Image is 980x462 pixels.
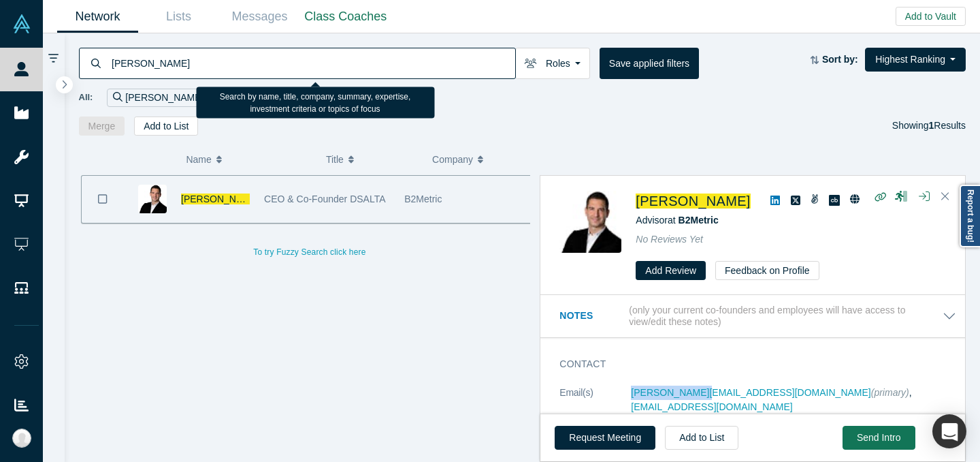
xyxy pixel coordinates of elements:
button: Feedback on Profile [715,261,819,280]
button: Title [326,145,418,174]
span: No Reviews Yet [636,234,703,245]
p: (only your current co-founders and employees will have access to view/edit these notes) [629,305,943,328]
h3: Notes [559,309,626,323]
dd: , [631,386,956,414]
button: Bookmark [82,176,124,223]
button: Name [186,145,312,174]
span: Title [326,145,344,174]
button: Merge [79,117,125,136]
img: Jon Ozdoruk's Profile Image [559,191,621,253]
button: Company [432,145,524,174]
a: Report a bug! [960,185,980,247]
a: [PERSON_NAME] [636,194,750,209]
a: Messages [219,1,300,33]
a: Lists [138,1,219,33]
div: Showing [892,117,966,136]
span: Company [432,145,473,174]
button: Highest Ranking [865,48,966,72]
dt: Email(s) [559,386,631,429]
span: (primary) [871,387,909,398]
button: Roles [515,48,590,79]
button: To try Fuzzy Search click here [244,243,375,261]
h3: Contact [559,357,937,371]
img: Ally Hoang's Account [12,429,31,448]
button: Add to Vault [896,7,966,26]
div: [PERSON_NAME] [107,89,220,107]
button: Save applied filters [600,48,699,79]
button: Request Meeting [555,426,655,450]
span: Results [929,120,966,131]
a: [PERSON_NAME][EMAIL_ADDRESS][DOMAIN_NAME] [631,387,870,398]
img: Jon Ozdoruk's Profile Image [138,185,167,213]
img: Alchemist Vault Logo [12,14,31,33]
button: Add to List [134,117,198,136]
span: B2Metric [404,194,442,204]
button: Send Intro [843,426,915,450]
input: Search by name, title, company, summary, expertise, investment criteria or topics of focus [110,47,515,79]
button: Remove Filter [203,90,214,106]
a: B2Metric [679,215,719,226]
span: CEO & Co-Founder DSALTA [264,194,385,204]
button: Notes (only your current co-founders and employees will have access to view/edit these notes) [559,305,956,328]
button: Add to List [665,426,738,450]
button: Close [935,186,955,208]
span: All: [79,91,93,104]
span: Advisor at [636,215,718,226]
a: [EMAIL_ADDRESS][DOMAIN_NAME] [631,401,792,412]
strong: Sort by: [822,54,858,65]
button: Add Review [636,261,706,280]
a: Network [57,1,138,33]
a: Class Coaches [300,1,391,33]
a: [PERSON_NAME] [181,194,259,204]
span: Name [186,145,211,174]
strong: 1 [929,120,934,131]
